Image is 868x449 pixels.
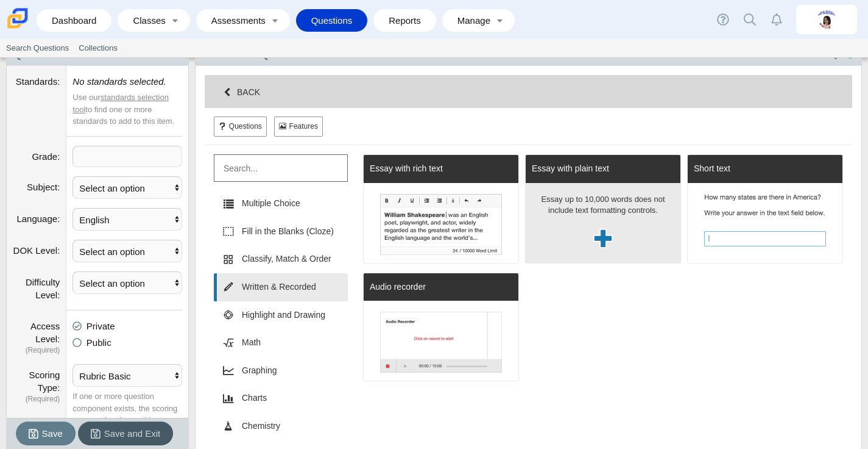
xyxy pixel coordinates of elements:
dfn: (Required) [13,394,60,404]
button: Switch to Features [274,117,323,136]
div: Essay with plain text [532,163,609,175]
a: Manage [448,9,492,32]
a: Essay up to 10,000 words does not include text formatting controls.Essay up to 10,000 words does ... [525,154,681,264]
a: Audio response with Block layout. [363,273,519,382]
label: Difficulty Level [26,277,60,300]
label: Access Level [30,321,60,344]
a: Carmen School of Science & Technology [5,23,30,33]
div: Audio response with Block layout. [364,273,518,301]
a: Classes [124,9,166,32]
a: Graphing [214,357,348,385]
a: Multiple Choice [214,190,348,218]
a: Classify, Match & Order [214,245,348,273]
a: Short text respones. [687,154,843,264]
a: Dashboard [43,9,105,32]
a: Written & Recorded [214,273,348,301]
a: Questions [302,9,362,32]
div: Short text respones. [688,155,842,183]
div: If one or more question component exists, the scoring type can be changed. about scoring types. [72,390,182,438]
a: Toggle expanded [267,9,284,32]
a: Toggle expanded [167,9,184,32]
a: Chemistry [214,412,348,440]
label: Grade [32,151,60,162]
dfn: (Required) [13,345,60,356]
label: Subject [27,182,60,192]
button: Switch to Questions [214,117,267,136]
img: Carmen School of Science & Technology [5,5,30,31]
label: Standards [16,76,60,87]
p: Essay up to 10,000 words does not include text formatting controls. [535,194,671,222]
img: xiomara.rivera.Kepz75 [817,10,836,29]
a: Charts [214,384,348,412]
a: Collections [74,39,122,57]
button: Save and Exit [78,422,173,445]
a: Alerts [763,6,790,33]
span: Save and Exit [104,428,161,439]
label: DOK Level [13,245,60,256]
div: Essay with rich text [370,163,443,175]
a: Math [214,329,348,357]
span: Save [42,428,63,439]
a: Essay up to 10,000 words which may include text formatting controls. [363,154,519,264]
tags: ​ [72,146,182,167]
span: Public [86,337,111,348]
div: Audio recorder [370,281,426,293]
button: Back [205,75,278,108]
div: Essay up to 10,000 words does not include text formatting controls. [526,155,680,183]
div: Essay up to 10,000 words which may include text formatting controls. [364,155,518,183]
label: Scoring Type [29,370,60,393]
input: Search... [214,154,348,182]
a: Reports [379,9,430,32]
div: Short text [694,163,730,175]
a: Assessments [202,9,267,32]
div: Use our to find one or more standards to add to this item. [72,92,182,128]
label: Language [16,214,60,224]
a: standards selection tool [72,93,169,114]
span: Private [86,321,115,331]
i: No standards selected. [72,76,166,87]
a: Fill in the Blanks (Cloze) [214,218,348,246]
a: Toggle expanded [492,9,509,32]
button: Save [16,422,76,445]
a: Search Questions [1,39,74,57]
a: xiomara.rivera.Kepz75 [796,5,857,34]
a: Highlight and Drawing [214,301,348,329]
